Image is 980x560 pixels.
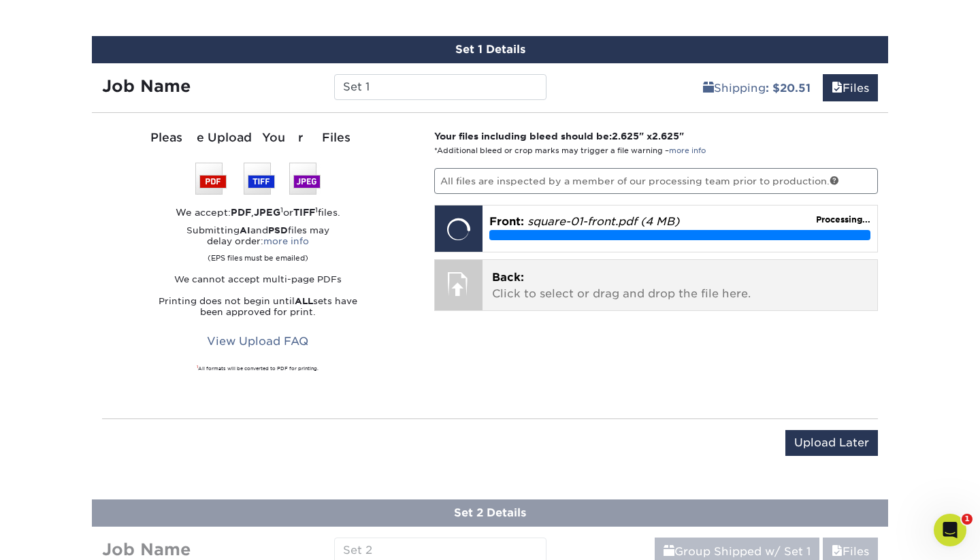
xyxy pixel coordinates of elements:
[766,82,811,95] b: : $20.51
[195,163,321,195] img: We accept: PSD, TIFF, or JPEG (JPG)
[231,207,251,218] strong: PDF
[612,131,639,142] span: 2.625
[785,430,878,456] input: Upload Later
[102,205,414,219] div: We accept: , or files.
[703,82,714,95] span: shipping
[295,296,313,306] strong: ALL
[334,74,546,100] input: Enter a job name
[102,296,414,318] p: Printing does not begin until sets have been approved for print.
[664,545,674,558] span: shipping
[669,146,706,155] a: more info
[293,207,315,218] strong: TIFF
[102,365,414,372] div: All formats will be converted to PDF for printing.
[434,131,684,142] strong: Your files including bleed should be: " x "
[102,76,191,96] strong: Job Name
[434,168,879,194] p: All files are inspected by a member of our processing team prior to production.
[832,82,843,95] span: files
[694,74,819,101] a: Shipping: $20.51
[527,215,679,228] em: square-01-front.pdf (4 MB)
[934,514,966,546] iframe: Intercom live chat
[492,269,868,302] p: Click to select or drag and drop the file here.
[254,207,280,218] strong: JPEG
[280,205,283,214] sup: 1
[102,129,414,147] div: Please Upload Your Files
[240,225,250,235] strong: AI
[652,131,679,142] span: 2.625
[434,146,706,155] small: *Additional bleed or crop marks may trigger a file warning –
[197,365,198,369] sup: 1
[102,225,414,263] p: Submitting and files may delay order:
[489,215,524,228] span: Front:
[208,247,308,263] small: (EPS files must be emailed)
[92,36,888,63] div: Set 1 Details
[823,74,878,101] a: Files
[268,225,288,235] strong: PSD
[102,274,414,285] p: We cannot accept multi-page PDFs
[263,236,309,246] a: more info
[832,545,843,558] span: files
[198,329,317,355] a: View Upload FAQ
[492,271,524,284] span: Back:
[962,514,973,525] span: 1
[315,205,318,214] sup: 1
